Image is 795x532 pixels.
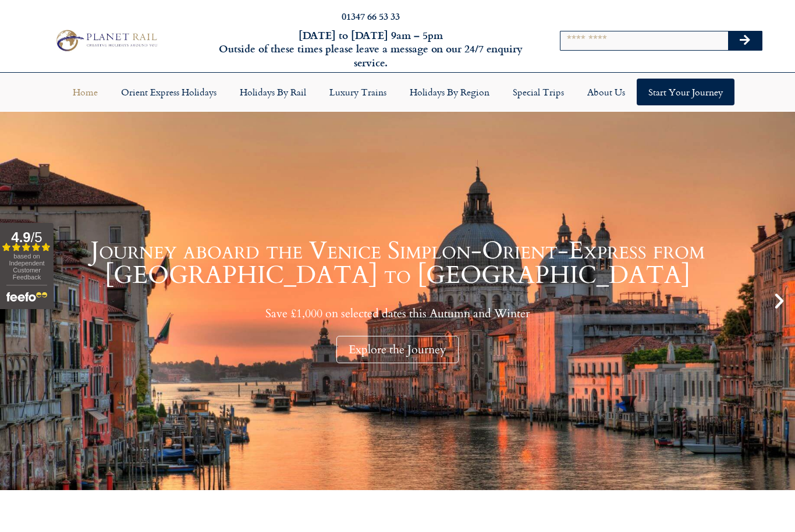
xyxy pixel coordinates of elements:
[29,306,766,321] p: Save £1,000 on selected dates this Autumn and Winter
[61,79,109,105] a: Home
[769,291,789,311] div: Next slide
[215,29,527,69] h6: [DATE] to [DATE] 9am – 5pm Outside of these times please leave a message on our 24/7 enquiry serv...
[318,79,398,105] a: Luxury Trains
[6,79,789,105] nav: Menu
[52,27,161,54] img: Planet Rail Train Holidays Logo
[109,79,228,105] a: Orient Express Holidays
[228,79,318,105] a: Holidays by Rail
[576,79,637,105] a: About Us
[29,239,766,288] h1: Journey aboard the Venice Simplon-Orient-Express from [GEOGRAPHIC_DATA] to [GEOGRAPHIC_DATA]
[342,9,400,23] a: 01347 66 53 33
[336,336,459,363] div: Explore the Journey
[398,79,501,105] a: Holidays by Region
[728,31,762,50] button: Search
[501,79,576,105] a: Special Trips
[637,79,734,105] a: Start your Journey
